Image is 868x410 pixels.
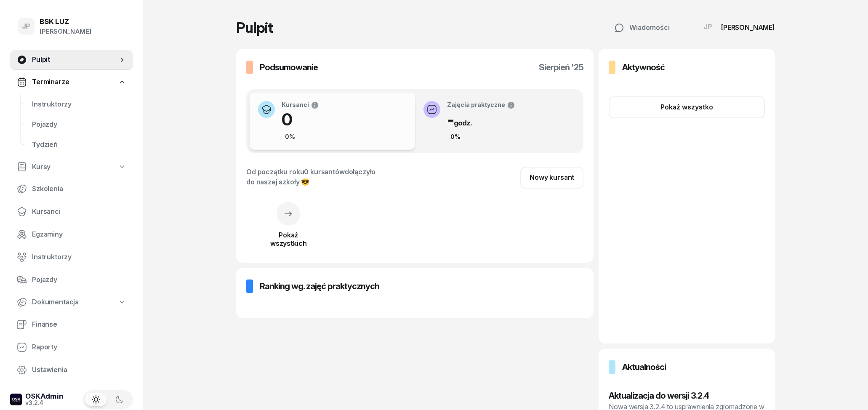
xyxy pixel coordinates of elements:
div: Nowy kursant [530,172,574,183]
a: Instruktorzy [10,247,133,267]
h1: 0 [282,109,319,130]
a: Pokażwszystkich [246,212,330,248]
a: Nowy kursant [520,167,583,189]
span: Tydzień [32,139,126,150]
h3: Ranking wg. zajęć praktycznych [260,280,379,293]
button: Kursanci00% [250,93,415,150]
a: Finanse [10,314,133,335]
span: Pulpit [32,54,118,65]
div: [PERSON_NAME] [721,24,775,31]
a: AktywnośćPokaż wszystko [599,49,775,343]
a: Raporty [10,337,133,357]
button: Wiadomości [605,17,679,39]
div: Kursanci [282,101,319,109]
div: 0% [282,132,298,142]
a: Szkolenia [10,179,133,199]
h1: - [447,109,515,130]
a: Pojazdy [25,114,133,135]
div: Zajęcia praktyczne [447,101,515,109]
span: Pojazdy [32,274,126,285]
div: [PERSON_NAME] [40,26,91,37]
span: Ustawienia [32,365,126,375]
small: godz. [454,119,472,127]
span: 0 kursantów [304,168,344,176]
a: Egzaminy [10,224,133,245]
span: Pojazdy [32,119,126,130]
span: Kursy [32,162,51,173]
img: logo-xs-dark@2x.png [10,394,22,405]
a: Ustawienia [10,360,133,380]
span: JP [703,23,712,30]
div: OSKAdmin [25,393,64,400]
button: Pokaż wszystko [609,96,765,118]
a: Kursy [10,157,133,177]
h1: Pulpit [236,21,273,35]
span: Raporty [32,342,126,353]
span: Terminarze [32,77,69,88]
div: Wiadomości [614,22,670,33]
span: Szkolenia [32,184,126,194]
h3: Aktualności [622,360,666,374]
span: Kursanci [32,206,126,217]
span: JP [22,23,31,30]
a: Pojazdy [10,270,133,290]
div: v3.2.4 [25,400,64,406]
a: Pulpit [10,50,133,70]
div: BSK LUZ [40,18,91,25]
h3: Podsumowanie [260,61,318,74]
div: 0% [447,132,464,142]
a: Terminarze [10,72,133,92]
h3: sierpień '25 [539,61,583,74]
h3: Aktualizacja do wersji 3.2.4 [609,389,765,402]
span: Dokumentacja [32,297,79,308]
h3: Aktywność [622,61,665,74]
a: Tydzień [25,135,133,155]
div: Pokaż wszystkich [246,231,330,248]
button: Zajęcia praktyczne-godz.0% [415,93,580,150]
div: Od początku roku dołączyło do naszej szkoły 😎 [246,167,375,187]
span: Instruktorzy [32,99,126,110]
a: Kursanci [10,202,133,222]
a: Dokumentacja [10,293,133,312]
a: Instruktorzy [25,94,133,114]
span: Instruktorzy [32,252,126,263]
div: Pokaż wszystko [660,102,713,113]
span: Finanse [32,319,126,330]
span: Egzaminy [32,229,126,240]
